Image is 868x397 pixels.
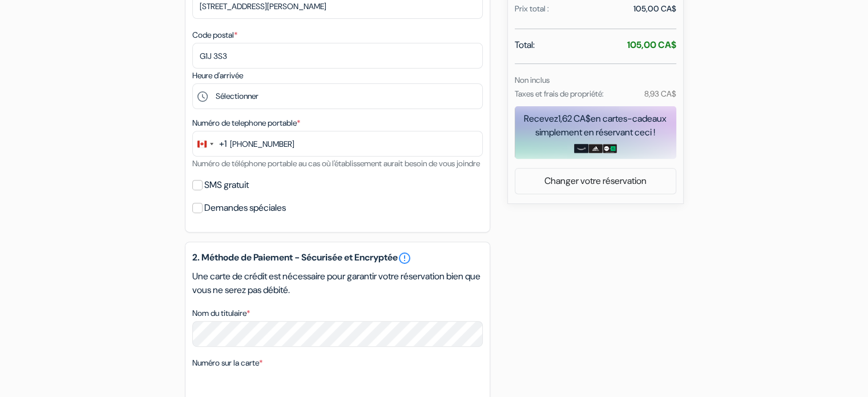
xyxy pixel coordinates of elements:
[515,170,676,192] a: Changer votre réservation
[603,144,617,153] img: uber-uber-eats-card.png
[515,89,604,99] small: Taxes et frais de propriété:
[192,158,480,169] small: Numéro de téléphone portable au cas où l'établissement aurait besoin de vous joindre
[192,270,483,297] p: Une carte de crédit est nécessaire pour garantir votre réservation bien que vous ne serez pas déb...
[588,144,603,153] img: adidas-card.png
[633,3,676,15] div: 105,00 CA$
[574,144,588,153] img: amazon-card-no-text.png
[515,112,676,139] div: Recevez en cartes-cadeaux simplement en réservant ceci !
[192,307,250,319] label: Nom du titulaire
[515,75,550,85] small: Non inclus
[204,177,249,193] label: SMS gratuit
[192,117,300,129] label: Numéro de telephone portable
[558,113,591,125] span: 1,62 CA$
[219,137,227,151] div: +1
[515,3,549,15] div: Prix total :
[627,39,676,51] strong: 105,00 CA$
[192,357,263,369] label: Numéro sur la carte
[192,251,483,265] h5: 2. Méthode de Paiement - Sécurisée et Encryptée
[193,131,227,156] button: Change country, selected Canada (+1)
[192,29,237,41] label: Code postal
[192,70,243,82] label: Heure d'arrivée
[204,200,286,216] label: Demandes spéciales
[515,38,535,52] span: Total:
[192,131,483,157] input: 506-234-5678
[644,89,676,99] small: 8,93 CA$
[398,251,411,265] a: error_outline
